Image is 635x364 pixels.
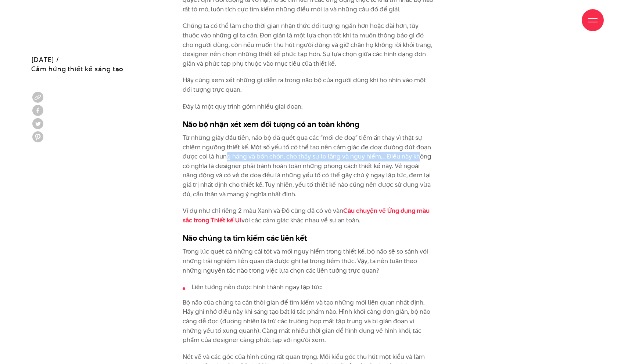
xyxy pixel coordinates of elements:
h3: Não chúng ta tìm kiếm các liên kết [183,232,434,243]
p: Từ những giây đầu tiên, não bộ đã quét qua các “mối đe doạ” tiềm ẩn thay vì thật sự chiêm ngưỡng ... [183,133,434,199]
p: Trong lúc quét cả những cái tốt và mối nguy hiểm trong thiết kế, bộ não sẽ so sánh với những trải... [183,247,434,275]
a: Câu chuyện về Ứng dụng màu sắc trong Thiết kế UI [183,206,430,225]
h3: Não bộ nhận xét xem đối tượng có an toàn không [183,119,434,130]
p: Ví dụ như chỉ riêng 2 màu Xanh và Đỏ cũng đã có vô vàn với các cảm giác khác nhau về sự an toàn. [183,206,434,225]
p: Chúng ta có thể làm cho thời gian nhận thức đối tượng ngắn hơn hoặc dài hơn, tùy thuộc vào những ... [183,21,434,68]
p: Hãy cùng xem xét những gì diễn ra trong não bộ của người dùng khi họ nhìn vào một đối tượng trực ... [183,76,434,94]
p: Bộ não của chúng ta cần thời gian để tìm kiếm và tạo những mối liên quan nhất định. Hãy ghi nhớ đ... [183,298,434,345]
p: Đây là một quy trình gồm nhiều giai đoạn: [183,102,434,112]
span: [DATE] / Cảm hứng thiết kế sáng tạo [31,55,123,73]
li: Liên tưởng nên được hình thành ngay lập tức: [183,283,434,292]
